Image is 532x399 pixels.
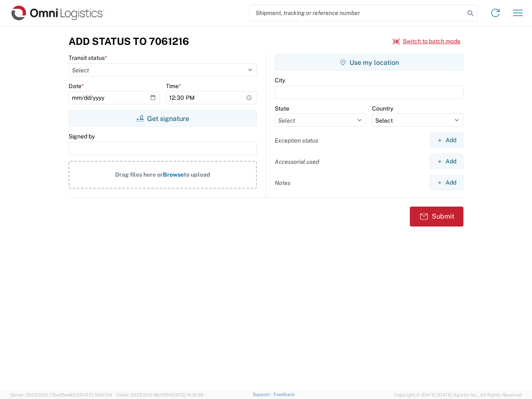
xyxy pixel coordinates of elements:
[253,392,273,397] a: Support
[249,5,465,21] input: Shipment, tracking or reference number
[69,133,95,140] label: Signed by
[393,34,461,48] button: Switch to batch mode
[171,392,203,397] span: [DATE] 10:16:38
[273,392,295,397] a: Feedback
[410,207,463,227] button: Submit
[372,105,393,112] label: Country
[163,171,184,178] span: Browse
[394,391,522,399] span: Copyright © [DATE]-[DATE] Agistix Inc., All Rights Reserved
[430,154,463,169] button: Add
[69,35,189,47] h3: Add Status to 7061216
[275,54,463,71] button: Use my location
[69,54,107,62] label: Transit status
[275,105,289,112] label: State
[275,76,285,84] label: City
[275,158,319,165] label: Accessorial used
[69,82,84,90] label: Date
[275,137,318,144] label: Exception status
[116,392,203,397] span: Client: 2025.20.0-8b113f4
[69,110,257,127] button: Get signature
[115,171,163,178] span: Drag files here or
[430,133,463,148] button: Add
[184,171,210,178] span: to upload
[275,179,291,187] label: Notes
[430,175,463,190] button: Add
[10,392,112,397] span: Server: 2025.20.0-710e05ee653
[166,82,181,90] label: Time
[79,392,112,397] span: [DATE] 09:51:04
